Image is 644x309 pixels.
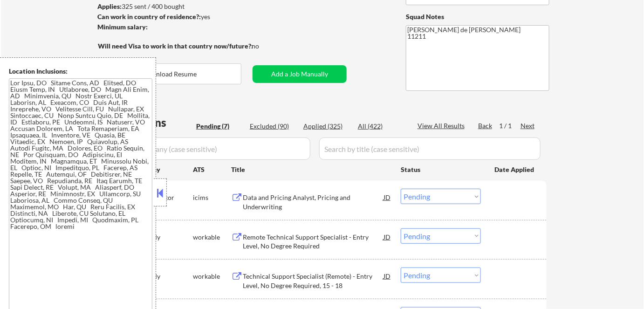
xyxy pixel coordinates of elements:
[193,193,231,202] div: icims
[196,122,243,131] div: Pending (7)
[231,165,392,174] div: Title
[303,122,350,131] div: Applied (325)
[97,2,253,11] div: 325 sent / 400 bought
[418,121,467,130] div: View All Results
[193,272,231,281] div: workable
[358,122,404,131] div: All (422)
[193,233,231,242] div: workable
[193,165,231,174] div: ATS
[97,2,122,10] strong: Applies:
[252,41,278,51] div: no
[97,23,148,31] strong: Minimum salary:
[406,12,549,21] div: Squad Notes
[250,122,296,131] div: Excluded (90)
[101,137,310,160] input: Search by company (case sensitive)
[494,165,535,174] div: Date Applied
[401,161,481,178] div: Status
[521,121,535,130] div: Next
[319,137,541,160] input: Search by title (case sensitive)
[499,121,521,130] div: 1 / 1
[383,268,392,284] div: JD
[98,63,241,84] button: Download Resume
[243,233,384,251] div: Remote Technical Support Specialist - Entry Level, No Degree Required
[383,228,392,245] div: JD
[243,193,384,211] div: Data and Pricing Analyst, Pricing and Underwriting
[253,65,347,83] button: Add a Job Manually
[243,272,384,290] div: Technical Support Specialist (Remote) - Entry Level, No Degree Required, 15 - 18
[98,42,253,50] strong: Will need Visa to work in that country now/future?:
[97,13,201,21] strong: Can work in country of residence?:
[478,121,493,130] div: Back
[383,189,392,206] div: JD
[97,12,250,21] div: yes
[9,67,152,76] div: Location Inclusions:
